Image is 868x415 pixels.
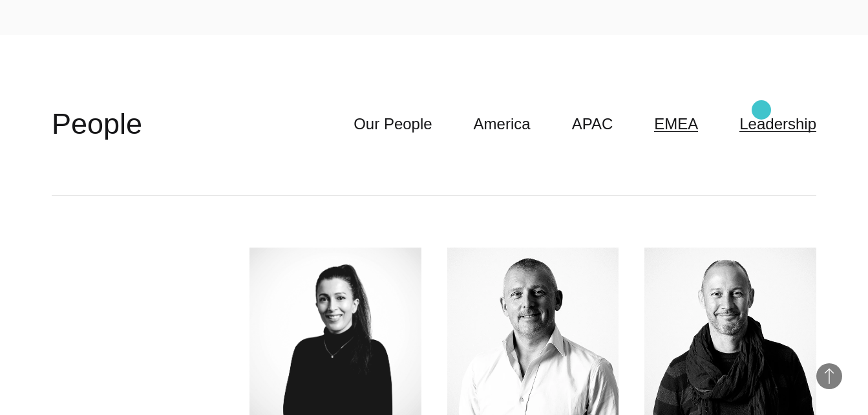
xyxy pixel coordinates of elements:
button: Back to Top [816,363,842,389]
h2: People [52,105,142,144]
a: APAC [572,112,613,136]
a: America [474,112,531,136]
a: Leadership [739,112,816,136]
a: EMEA [654,112,698,136]
a: Our People [354,112,432,136]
